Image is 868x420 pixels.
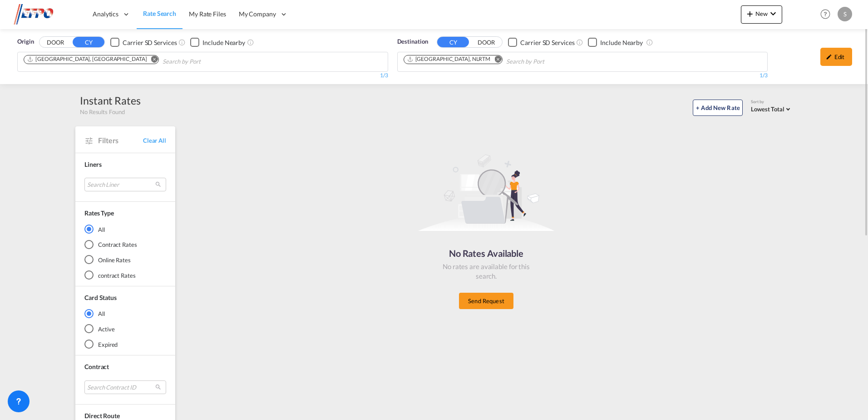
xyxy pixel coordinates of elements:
[73,37,104,47] button: CY
[646,39,653,46] md-icon: Unchecked: Ignores neighbouring ports when fetching rates.Checked : Includes neighbouring ports w...
[437,37,469,47] button: CY
[239,10,276,19] span: My Company
[27,55,148,63] div: Press delete to remove this chip.
[459,293,513,309] button: Send Request
[80,108,124,116] span: No Results Found
[407,55,493,63] div: Press delete to remove this chip.
[818,6,833,22] span: Help
[508,37,574,47] md-checkbox: Checkbox No Ink
[163,55,249,69] input: Search by Port
[397,37,428,46] span: Destination
[84,325,166,334] md-radio-button: Active
[22,52,252,69] md-chips-wrap: Chips container. Use arrow keys to select chips.
[84,309,166,318] md-radio-button: All
[84,255,166,265] md-radio-button: Online Rates
[178,39,186,46] md-icon: Unchecked: Search for CY (Container Yard) services for all selected carriers.Checked : Search for...
[110,37,177,47] md-checkbox: Checkbox No Ink
[588,37,643,47] md-checkbox: Checkbox No Ink
[143,136,166,145] span: Clear All
[838,7,852,21] div: S
[39,37,71,48] button: DOOR
[84,225,166,234] md-radio-button: All
[93,10,118,19] span: Analytics
[84,270,166,280] md-radio-button: contract Rates
[470,37,502,48] button: DOOR
[768,8,779,19] md-icon: icon-chevron-down
[17,72,388,80] div: 1/3
[14,4,75,25] img: d38966e06f5511efa686cdb0e1f57a29.png
[441,262,532,281] div: No rates are available for this search.
[84,363,109,370] span: Contract
[418,154,554,231] img: norateimg.svg
[745,8,755,19] md-icon: icon-plus 400-fg
[441,247,532,260] div: No Rates Available
[84,209,114,218] div: Rates Type
[98,135,143,145] span: Filters
[751,105,784,113] span: Lowest Total
[17,37,34,46] span: Origin
[751,99,793,105] div: Sort by
[820,48,852,66] div: icon-pencilEdit
[488,55,502,65] button: Remove
[397,72,768,80] div: 1/3
[600,38,643,47] div: Include Nearby
[745,10,779,17] span: New
[84,293,117,302] div: Card Status
[80,93,141,108] div: Instant Rates
[506,55,592,69] input: Search by Port
[84,240,166,249] md-radio-button: Contract Rates
[818,6,838,23] div: Help
[693,100,743,116] button: + Add New Rate
[27,55,147,63] div: Osaka, JPOSA
[520,38,574,47] div: Carrier SD Services
[741,5,782,24] button: icon-plus 400-fgNewicon-chevron-down
[407,55,491,63] div: Rotterdam, NLRTM
[402,52,597,69] md-chips-wrap: Chips container. Use arrow keys to select chips.
[84,160,101,168] span: Liners
[202,38,245,47] div: Include Nearby
[145,55,158,65] button: Remove
[190,37,245,47] md-checkbox: Checkbox No Ink
[247,39,254,46] md-icon: Unchecked: Ignores neighbouring ports when fetching rates.Checked : Includes neighbouring ports w...
[826,54,832,60] md-icon: icon-pencil
[189,10,226,18] span: My Rate Files
[143,10,176,17] span: Rate Search
[84,340,166,349] md-radio-button: Expired
[576,39,583,46] md-icon: Unchecked: Search for CY (Container Yard) services for all selected carriers.Checked : Search for...
[123,38,177,47] div: Carrier SD Services
[751,103,793,114] md-select: Select: Lowest Total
